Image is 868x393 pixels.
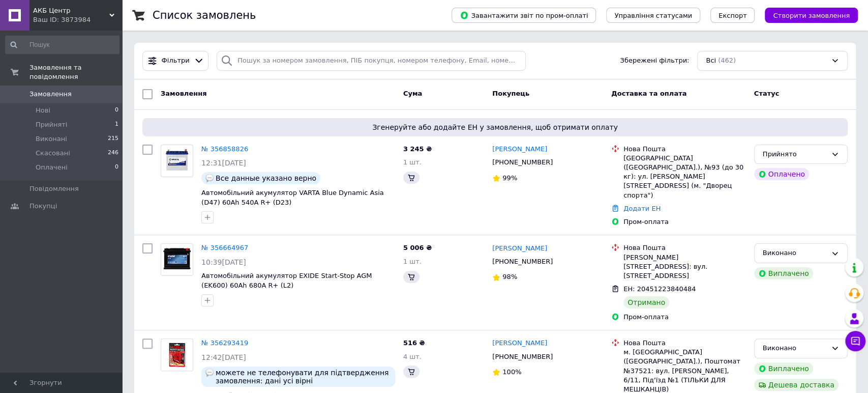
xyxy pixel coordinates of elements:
img: Фото товару [161,244,193,275]
span: 516 ₴ [403,339,425,347]
span: 12:31[DATE] [201,159,246,167]
span: Нові [36,106,50,115]
span: 1 шт. [403,258,422,265]
div: Нова Пошта [623,339,746,348]
a: Фото товару [161,243,193,276]
span: 4 шт. [403,353,422,360]
img: :speech_balloon: [205,369,214,377]
a: Автомобільний акумулятор EXIDE Start-Stop AGM (EK600) 60Аh 680A R+ (L2) [201,272,372,289]
span: 0 [115,106,118,115]
div: [PHONE_NUMBER] [490,156,555,169]
div: Виконано [763,343,827,354]
div: [GEOGRAPHIC_DATA] ([GEOGRAPHIC_DATA].), №93 (до 30 кг): ул. [PERSON_NAME][STREET_ADDRESS] (м. "Дв... [623,154,746,200]
button: Створити замовлення [765,8,858,23]
a: Фото товару [161,339,193,371]
span: 100% [502,368,521,376]
span: Управління статусами [614,12,692,19]
a: № 356858826 [201,145,248,153]
div: Пром-оплата [623,217,746,227]
span: 3 245 ₴ [403,145,432,153]
button: Управління статусами [606,8,700,23]
span: Виконані [36,134,67,144]
span: 1 [115,120,118,129]
span: Все данные указано верно [216,174,316,182]
div: Ваш ID: 3873984 [33,15,122,24]
div: [PHONE_NUMBER] [490,350,555,363]
span: Прийняті [36,120,67,129]
img: :speech_balloon: [205,174,214,182]
span: Згенеруйте або додайте ЕН у замовлення, щоб отримати оплату [146,122,844,132]
span: Статус [754,90,780,97]
a: № 356293419 [201,339,248,347]
h1: Список замовлень [153,9,256,21]
span: 1 шт. [403,158,422,166]
div: Нова Пошта [623,145,746,154]
span: АКБ Центр [33,6,109,15]
button: Чат з покупцем [845,331,865,351]
img: Фото товару [161,145,193,177]
span: 246 [108,149,118,158]
div: Дешева доставка [754,379,839,391]
span: Збережені фільтри: [620,56,689,66]
a: Додати ЕН [623,205,661,212]
span: Скасовані [36,149,70,158]
a: Фото товару [161,145,193,177]
a: Автомобільний акумулятор VARTA Blue Dynamic Asia (D47) 60Ah 540A R+ (D23) [201,189,384,206]
span: Повідомлення [29,184,79,193]
span: 99% [502,174,517,182]
span: Замовлення та повідомлення [29,63,122,81]
div: Виплачено [754,362,813,375]
span: Створити замовлення [773,12,850,19]
span: 12:42[DATE] [201,353,246,361]
span: 98% [502,273,517,280]
span: Покупець [492,90,529,97]
div: Пром-оплата [623,313,746,322]
div: Виплачено [754,267,813,279]
span: Фільтри [162,56,190,66]
a: № 356664967 [201,244,248,251]
a: Створити замовлення [755,11,858,19]
a: [PERSON_NAME] [492,339,547,348]
div: Нова Пошта [623,243,746,252]
span: Всі [706,56,716,66]
span: 0 [115,163,118,172]
span: (462) [718,57,736,64]
a: [PERSON_NAME] [492,145,547,154]
div: Прийнято [763,149,827,160]
input: Пошук за номером замовлення, ПІБ покупця, номером телефону, Email, номером накладної [217,51,526,71]
div: Отримано [623,296,669,308]
div: [PERSON_NAME][STREET_ADDRESS]: вул. [STREET_ADDRESS] [623,253,746,281]
span: ЕН: 20451223840484 [623,285,696,293]
input: Пошук [5,36,119,54]
span: Замовлення [161,90,206,97]
button: Завантажити звіт по пром-оплаті [452,8,596,23]
div: Оплачено [754,168,809,180]
button: Експорт [710,8,755,23]
span: Покупці [29,202,57,211]
span: Експорт [719,12,747,19]
span: Оплачені [36,163,68,172]
div: [PHONE_NUMBER] [490,255,555,268]
span: Доставка та оплата [611,90,686,97]
span: можете не телефонувати для підтвердження замовлення: дані усі вірні [216,369,391,385]
a: [PERSON_NAME] [492,244,547,254]
span: Cума [403,90,422,97]
span: Замовлення [29,90,72,99]
div: Виконано [763,248,827,259]
span: 5 006 ₴ [403,244,432,251]
span: 215 [108,134,118,144]
span: Завантажити звіт по пром-оплаті [460,11,588,20]
span: 10:39[DATE] [201,258,246,266]
img: Фото товару [161,339,193,371]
